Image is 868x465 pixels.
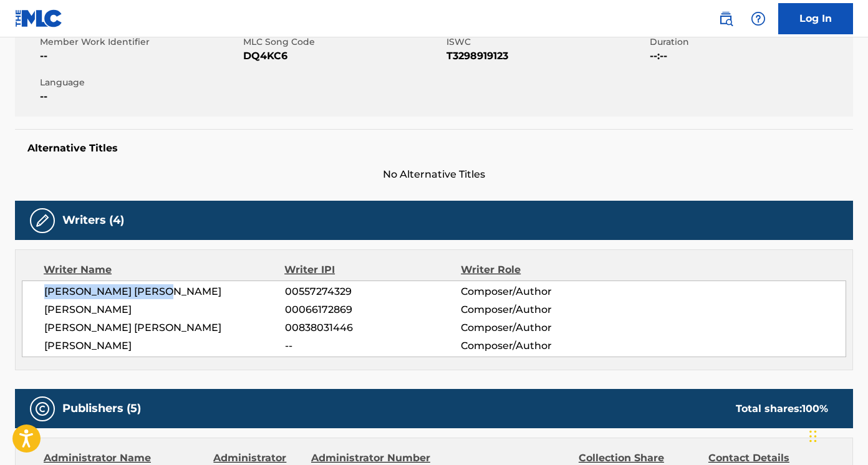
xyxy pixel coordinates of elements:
img: Publishers [35,401,50,416]
span: Composer/Author [461,320,621,335]
span: [PERSON_NAME] [PERSON_NAME] [44,320,285,335]
span: T3298919123 [446,49,647,64]
span: -- [285,338,461,353]
iframe: Chat Widget [806,405,868,465]
a: Log In [778,3,853,34]
span: -- [40,49,240,64]
a: Public Search [713,6,738,31]
span: Language [40,76,240,89]
span: --:-- [650,49,850,64]
h5: Publishers (5) [62,401,141,416]
div: Writer IPI [284,262,461,277]
span: 00838031446 [285,320,461,335]
span: 00557274329 [285,284,461,299]
h5: Alternative Titles [27,142,841,155]
span: [PERSON_NAME] [44,338,285,353]
span: Composer/Author [461,284,621,299]
div: Total shares: [736,401,828,416]
div: Writer Role [461,262,621,277]
span: -- [40,89,240,104]
span: 00066172869 [285,302,461,317]
img: search [718,11,733,26]
h5: Writers (4) [62,213,124,228]
span: MLC Song Code [243,36,443,49]
span: [PERSON_NAME] [44,302,285,317]
span: Member Work Identifier [40,36,240,49]
img: Writers [35,213,50,228]
span: Duration [650,36,850,49]
img: help [751,11,766,26]
img: MLC Logo [15,9,63,27]
span: Composer/Author [461,302,621,317]
div: Drag [809,418,817,455]
span: ISWC [446,36,647,49]
span: Composer/Author [461,338,621,353]
span: DQ4KC6 [243,49,443,64]
div: Writer Name [44,262,284,277]
span: No Alternative Titles [15,167,853,182]
div: Help [746,6,771,31]
span: 100 % [802,403,828,415]
span: [PERSON_NAME] [PERSON_NAME] [44,284,285,299]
